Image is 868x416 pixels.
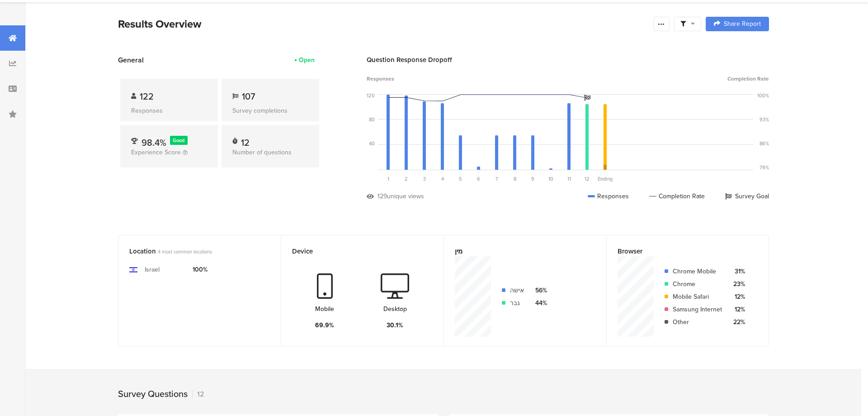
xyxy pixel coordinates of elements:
div: 12% [729,305,745,314]
div: Completion Rate [649,191,705,201]
div: 23% [729,279,745,289]
span: 3 [423,175,426,182]
span: 6 [477,175,480,182]
div: Mobile Safari [673,292,722,301]
div: Results Overview [118,16,649,32]
div: 30.1% [387,320,403,330]
i: Survey Goal [584,95,590,101]
span: Completion Rate [727,75,769,83]
div: 44% [531,298,547,308]
div: גבר [510,298,524,308]
div: Mobile [315,304,334,314]
div: Responses [588,191,629,201]
div: Survey completions [232,106,308,115]
div: 31% [729,267,745,276]
span: 122 [140,90,154,103]
span: 12 [585,175,590,182]
div: Responses [131,106,207,115]
div: Desktop [383,304,407,314]
span: 98.4% [142,136,166,149]
div: 12 [192,389,204,399]
div: Browser [618,246,743,256]
span: 5 [459,175,462,182]
span: 4 most common locations [158,248,212,255]
span: 4 [441,175,444,182]
div: unique views [387,191,424,201]
div: Location [129,246,255,256]
div: Question Response Dropoff [367,55,769,65]
div: 120 [367,92,375,99]
div: 22% [729,317,745,327]
span: 11 [567,175,571,182]
span: Number of questions [232,148,292,157]
span: 107 [242,90,255,103]
div: 40 [369,140,375,147]
div: Other [673,317,722,327]
span: 1 [387,175,389,182]
span: 10 [548,175,553,182]
div: Device [292,246,418,256]
div: Chrome [673,279,722,289]
div: 86% [759,140,769,147]
span: 2 [405,175,408,182]
span: 7 [495,175,498,182]
div: 93% [759,116,769,123]
div: Survey Goal [725,191,769,201]
div: אישה [510,286,524,295]
span: 8 [514,175,516,182]
div: Ending [596,175,614,182]
div: 100% [757,92,769,99]
div: 12% [729,292,745,301]
div: 69.9% [315,320,334,330]
div: 129 [377,191,387,201]
div: 12 [241,136,250,145]
div: Samsung Internet [673,305,722,314]
div: Israel [145,265,160,274]
div: 80 [369,116,375,123]
div: Survey Questions [118,387,188,401]
div: Chrome Mobile [673,267,722,276]
div: מין [455,246,580,256]
span: Responses [367,75,394,83]
span: 9 [531,175,534,182]
span: General [118,55,144,65]
div: Open [299,55,315,65]
div: 56% [531,286,547,295]
div: 100% [193,265,208,274]
span: Experience Score [131,148,181,157]
span: Good [173,137,184,144]
span: Share Report [724,21,761,27]
div: 79% [759,164,769,171]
